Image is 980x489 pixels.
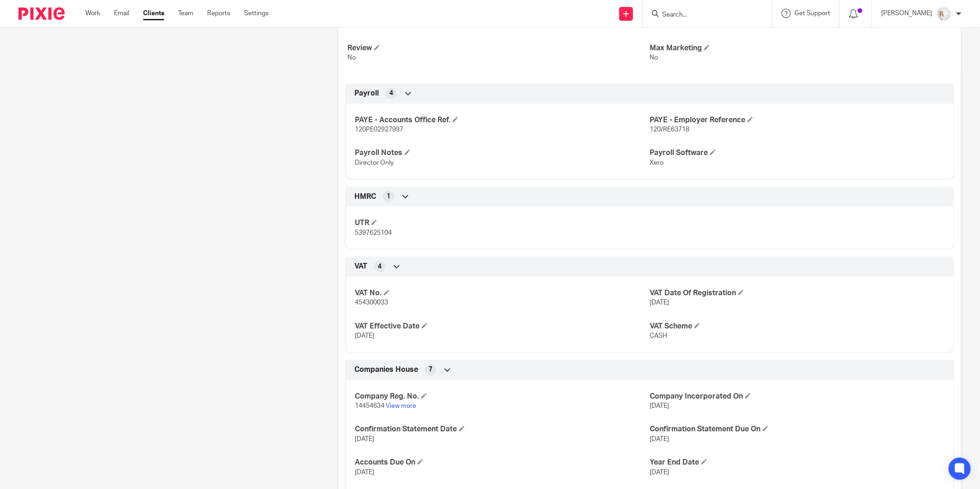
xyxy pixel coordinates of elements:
[881,9,932,18] p: [PERSON_NAME]
[650,126,689,133] span: 120/RE63718
[389,89,393,98] span: 4
[650,148,944,158] h4: Payroll Software
[650,54,658,61] span: No
[354,262,367,271] span: VAT
[650,424,944,434] h4: Confirmation Statement Due On
[650,288,944,298] h4: VAT Date Of Registration
[650,333,667,339] span: CASH
[355,115,650,125] h4: PAYE - Accounts Office Ref.
[355,288,650,298] h4: VAT No.
[85,9,100,18] a: Work
[355,322,650,331] h4: VAT Effective Date
[355,436,374,442] span: [DATE]
[354,89,379,98] span: Payroll
[650,299,669,306] span: [DATE]
[355,148,650,158] h4: Payroll Notes
[378,262,382,271] span: 4
[650,469,669,476] span: [DATE]
[429,365,432,374] span: 7
[650,115,944,125] h4: PAYE - Employer Reference
[355,333,374,339] span: [DATE]
[387,192,390,201] span: 1
[795,10,830,17] span: Get Support
[650,403,669,409] span: [DATE]
[355,392,650,401] h4: Company Reg. No.
[143,9,164,18] a: Clients
[650,436,669,442] span: [DATE]
[207,9,230,18] a: Reports
[355,126,403,133] span: 120PE02927997
[937,6,951,21] img: Image.jpeg
[114,9,129,18] a: Email
[650,392,944,401] h4: Company Incorporated On
[347,54,356,61] span: No
[18,7,65,20] img: Pixie
[650,160,663,166] span: Xero
[355,218,650,228] h4: UTR
[354,192,376,202] span: HMRC
[354,365,418,375] span: Companies House
[355,469,374,476] span: [DATE]
[347,43,650,53] h4: Review
[347,22,367,28] span: [DATE]
[178,9,193,18] a: Team
[355,403,384,409] span: 14454634
[355,299,388,306] span: 454300033
[650,43,952,53] h4: Max Marketing
[355,160,394,166] span: Director Only
[650,458,944,467] h4: Year End Date
[386,403,416,409] a: View more
[355,458,650,467] h4: Accounts Due On
[355,424,650,434] h4: Confirmation Statement Date
[355,230,392,236] span: 5397625104
[244,9,269,18] a: Settings
[650,22,658,28] span: No
[650,322,944,331] h4: VAT Scheme
[661,11,744,19] input: Search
